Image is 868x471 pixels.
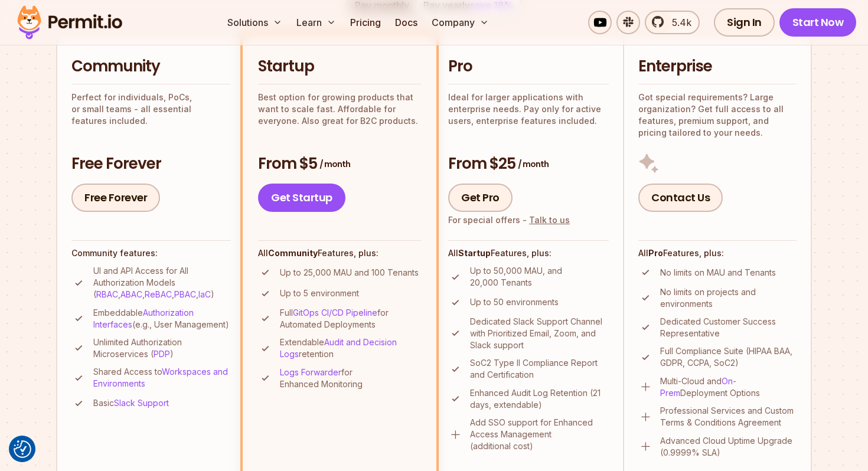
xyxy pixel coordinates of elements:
[268,248,318,258] strong: Community
[319,158,350,170] span: / month
[14,440,31,458] button: Consent Preferences
[292,11,341,34] button: Learn
[660,286,797,310] p: No limits on projects and environments
[390,11,422,34] a: Docs
[223,11,287,34] button: Solutions
[470,316,609,351] p: Dedicated Slack Support Channel with Prioritized Email, Zoom, and Slack support
[779,8,857,37] a: Start Now
[660,435,797,459] p: Advanced Cloud Uptime Upgrade (0.9999% SLA)
[660,375,797,399] p: Multi-Cloud and Deployment Options
[529,215,570,225] a: Talk to us
[448,214,570,226] div: For special offers -
[470,387,609,411] p: Enhanced Audit Log Retention (21 days, extendable)
[258,56,421,77] h2: Startup
[448,56,609,77] h2: Pro
[14,440,31,458] img: Revisit consent button
[71,247,231,259] h4: Community features:
[114,398,169,408] a: Slack Support
[93,336,231,360] p: Unlimited Authorization Microservices ( )
[96,289,118,299] a: RBAC
[448,91,609,127] p: Ideal for larger applications with enterprise needs. Pay only for active users, enterprise featur...
[258,153,421,175] h3: From $5
[448,153,609,175] h3: From $25
[645,11,700,34] a: 5.4k
[638,184,723,212] a: Contact Us
[280,337,397,359] a: Audit and Decision Logs
[660,376,736,398] a: On-Prem
[93,366,231,390] p: Shared Access to
[258,184,345,212] a: Get Startup
[174,289,196,299] a: PBAC
[71,153,231,175] h3: Free Forever
[470,357,609,381] p: SoC2 Type II Compliance Report and Certification
[638,91,797,139] p: Got special requirements? Large organization? Get full access to all features, premium support, a...
[648,248,663,258] strong: Pro
[293,308,377,318] a: GitOps CI/CD Pipeline
[470,296,559,308] p: Up to 50 environments
[93,307,231,331] p: Embeddable (e.g., User Management)
[660,316,797,339] p: Dedicated Customer Success Representative
[198,289,211,299] a: IaC
[638,247,797,259] h4: All Features, plus:
[665,15,691,30] span: 5.4k
[258,91,421,127] p: Best option for growing products that want to scale fast. Affordable for everyone. Also great for...
[427,11,494,34] button: Company
[12,2,128,42] img: Permit logo
[93,397,169,409] p: Basic
[71,184,160,212] a: Free Forever
[71,91,231,127] p: Perfect for individuals, PoCs, or small teams - all essential features included.
[258,247,421,259] h4: All Features, plus:
[280,367,341,377] a: Logs Forwarder
[714,8,775,37] a: Sign In
[470,417,609,452] p: Add SSO support for Enhanced Access Management (additional cost)
[458,248,491,258] strong: Startup
[154,349,170,359] a: PDP
[280,336,421,360] p: Extendable retention
[280,367,421,390] p: for Enhanced Monitoring
[93,265,231,300] p: UI and API Access for All Authorization Models ( , , , , )
[145,289,172,299] a: ReBAC
[280,287,359,299] p: Up to 5 environment
[660,405,797,429] p: Professional Services and Custom Terms & Conditions Agreement
[470,265,609,289] p: Up to 50,000 MAU, and 20,000 Tenants
[448,247,609,259] h4: All Features, plus:
[71,56,231,77] h2: Community
[638,56,797,77] h2: Enterprise
[280,267,419,279] p: Up to 25,000 MAU and 100 Tenants
[120,289,142,299] a: ABAC
[448,184,513,212] a: Get Pro
[93,308,194,329] a: Authorization Interfaces
[518,158,549,170] span: / month
[345,11,386,34] a: Pricing
[660,267,776,279] p: No limits on MAU and Tenants
[660,345,797,369] p: Full Compliance Suite (HIPAA BAA, GDPR, CCPA, SoC2)
[280,307,421,331] p: Full for Automated Deployments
